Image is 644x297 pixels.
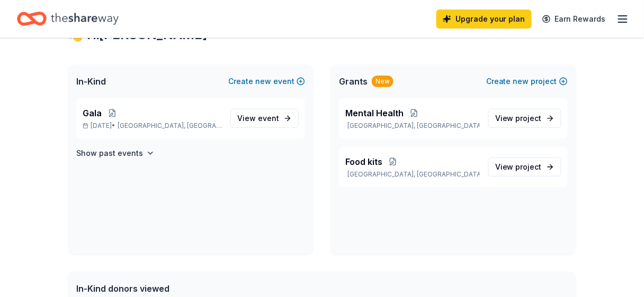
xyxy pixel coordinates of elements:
p: [DATE] • [83,122,222,130]
span: new [255,75,271,88]
span: project [516,162,542,171]
span: new [513,75,529,88]
a: Home [17,6,119,31]
button: Show past events [76,147,155,160]
div: New [372,76,393,87]
span: View [237,112,279,125]
span: In-Kind [76,75,106,88]
a: Earn Rewards [536,10,612,29]
a: View project [488,109,561,128]
a: Upgrade your plan [436,10,532,29]
a: View project [488,157,561,177]
span: event [258,114,279,123]
span: Gala [83,107,102,119]
p: [GEOGRAPHIC_DATA], [GEOGRAPHIC_DATA] [345,122,480,130]
div: In-Kind donors viewed [76,282,290,295]
span: project [516,114,542,123]
h4: Show past events [76,147,143,160]
span: Grants [339,75,368,88]
button: Createnewproject [486,75,568,88]
span: View [495,161,542,173]
button: Createnewevent [228,75,305,88]
span: Mental Health [345,107,404,119]
a: View event [230,109,299,128]
span: View [495,112,542,125]
span: Food kits [345,155,382,168]
span: [GEOGRAPHIC_DATA], [GEOGRAPHIC_DATA] [118,122,222,130]
p: [GEOGRAPHIC_DATA], [GEOGRAPHIC_DATA] [345,170,480,179]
